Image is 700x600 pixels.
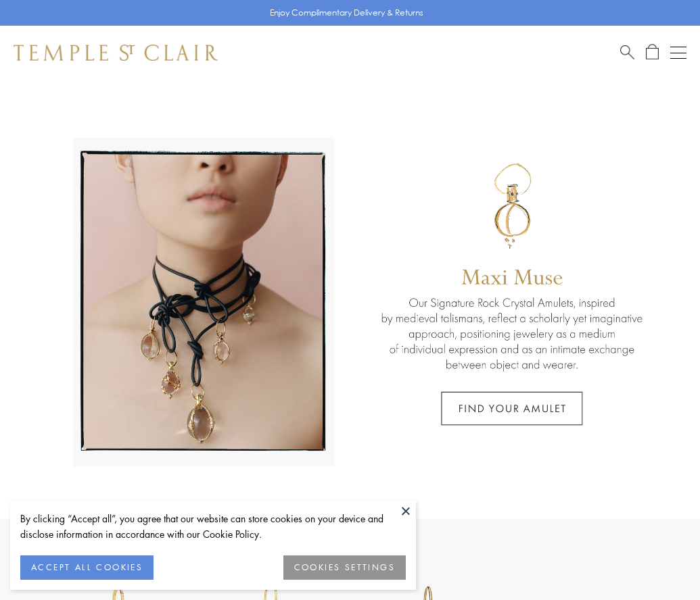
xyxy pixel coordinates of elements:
button: COOKIES SETTINGS [283,555,406,580]
div: By clicking “Accept all”, you agree that our website can store cookies on your device and disclos... [20,511,406,542]
p: Enjoy Complimentary Delivery & Returns [270,6,423,20]
button: Open navigation [670,45,686,61]
img: Temple St. Clair [14,45,218,61]
a: Open Shopping Bag [646,44,659,61]
button: ACCEPT ALL COOKIES [20,555,154,580]
a: Search [620,44,634,61]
